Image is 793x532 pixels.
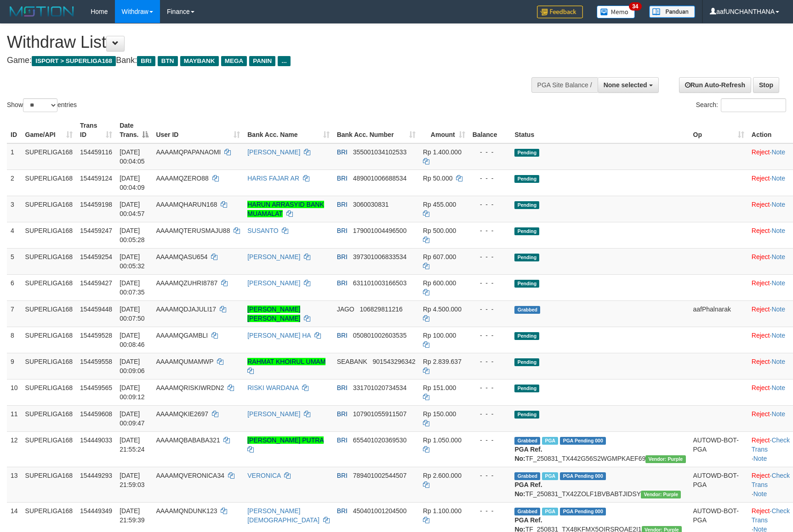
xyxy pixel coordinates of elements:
td: AUTOWD-BOT-PGA [690,467,748,502]
span: BTN [158,56,178,66]
span: AAAAMQKIE2697 [156,410,208,418]
span: 154459448 [80,306,112,313]
span: None selected [604,81,647,89]
button: None selected [598,77,659,93]
span: AAAAMQTERUSMAJU88 [156,227,230,234]
a: Reject [752,306,770,313]
span: ... [278,56,290,66]
td: 7 [7,300,22,327]
span: AAAAMQVERONICA34 [156,472,224,479]
span: Copy 655401020369530 to clipboard [353,436,407,444]
th: ID [7,117,22,143]
span: Rp 1.050.000 [423,436,462,444]
a: Reject [752,253,770,260]
span: Copy 355001034102533 to clipboard [353,148,407,156]
span: 154459565 [80,384,112,391]
div: - - - [473,147,508,157]
a: Note [771,279,785,287]
td: AUTOWD-BOT-PGA [690,431,748,467]
a: Check Trans [752,436,790,453]
div: - - - [473,506,508,515]
span: BRI [137,56,155,66]
th: Op: activate to sort column ascending [690,117,748,143]
div: - - - [473,252,508,261]
td: SUPERLIGA168 [22,327,77,353]
span: BRI [337,410,348,418]
td: 6 [7,274,22,300]
span: [DATE] 00:07:35 [120,279,145,296]
td: 10 [7,379,22,405]
span: AAAAMQDJAJULI17 [156,306,216,313]
input: Search: [721,98,786,112]
span: Copy 331701020734534 to clipboard [353,384,407,391]
div: - - - [473,471,508,480]
a: Note [771,253,785,260]
span: Marked by aafheankoy [542,508,558,515]
th: User ID: activate to sort column ascending [152,117,244,143]
a: Reject [752,384,770,391]
span: [DATE] 00:05:32 [120,253,145,270]
span: 154449293 [80,472,112,479]
span: [DATE] 00:09:12 [120,384,145,401]
span: SEABANK [337,358,367,365]
span: ISPORT > SUPERLIGA168 [32,56,116,66]
label: Search: [696,98,786,112]
span: Rp 150.000 [423,410,456,418]
span: Copy 397301006833534 to clipboard [353,253,407,260]
span: Pending [514,149,539,157]
span: [DATE] 21:59:03 [120,472,145,488]
a: [PERSON_NAME] PUTRA [247,436,324,444]
a: [PERSON_NAME][DEMOGRAPHIC_DATA] [247,507,319,524]
span: 34 [629,2,641,11]
div: - - - [473,226,508,235]
img: MOTION_logo.png [7,5,77,18]
a: Reject [752,358,770,365]
span: Grabbed [514,437,540,445]
div: - - - [473,409,508,419]
th: Date Trans.: activate to sort column descending [116,117,152,143]
td: 5 [7,248,22,274]
a: Reject [752,410,770,418]
span: BRI [337,148,348,156]
span: Marked by aafheankoy [542,437,558,445]
span: AAAAMQASU654 [156,253,207,260]
a: RAHMAT KHOIRUL UMAM [247,358,325,365]
td: TF_250831_TX442G56S2WGMPKAEF69 [511,431,689,467]
span: AAAAMQNDUNK123 [156,507,217,515]
span: Copy 450401001204500 to clipboard [353,507,407,515]
td: SUPERLIGA168 [22,274,77,300]
a: [PERSON_NAME] [247,279,300,287]
span: BRI [337,227,348,234]
span: 154449033 [80,436,112,444]
span: Rp 151.000 [423,384,456,391]
a: Note [753,455,767,462]
a: SUSANTO [247,227,278,234]
span: Copy 631101003166503 to clipboard [353,279,407,287]
a: Note [753,490,767,498]
div: - - - [473,436,508,445]
a: Run Auto-Refresh [679,77,751,93]
a: Reject [752,175,770,182]
span: 154459558 [80,358,112,365]
a: Note [771,384,785,391]
span: [DATE] 00:05:28 [120,227,145,243]
span: Copy 901543296342 to clipboard [372,358,415,365]
td: SUPERLIGA168 [22,405,77,431]
span: BRI [337,175,348,182]
a: Note [771,175,785,182]
th: Trans ID: activate to sort column ascending [76,117,116,143]
a: Note [771,306,785,313]
label: Show entries [7,98,77,112]
td: SUPERLIGA168 [22,143,77,170]
th: Amount: activate to sort column ascending [419,117,469,143]
div: - - - [473,278,508,288]
span: Copy 107901055911507 to clipboard [353,410,407,418]
a: HARIS FAJAR AR [247,175,299,182]
img: Button%20Memo.svg [597,6,635,18]
a: Reject [752,332,770,339]
td: TF_250831_TX42ZOLF1BVBABTJIDSY [511,467,689,502]
span: 154449349 [80,507,112,515]
span: Copy 489001006688534 to clipboard [353,175,407,182]
span: 154459247 [80,227,112,234]
span: Pending [514,201,539,209]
